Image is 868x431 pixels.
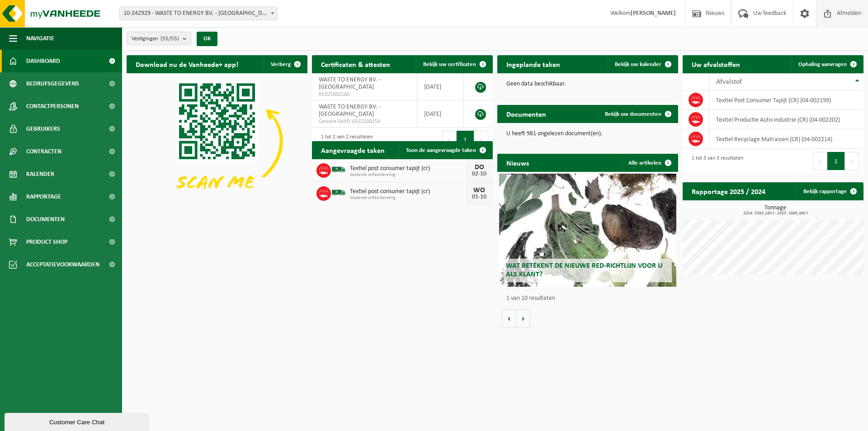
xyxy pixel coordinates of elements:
span: Product Shop [26,231,67,253]
button: 1 [827,152,845,170]
h2: Certificaten & attesten [312,55,399,73]
span: Acceptatievoorwaarden [26,253,99,276]
button: OK [197,32,217,46]
td: [DATE] [417,100,464,128]
span: Dashboard [26,50,60,72]
p: 1 van 10 resultaten [506,295,674,302]
span: Afvalstof [716,78,742,85]
h2: Rapportage 2025 / 2024 [683,182,774,200]
strong: [PERSON_NAME] [631,10,676,17]
td: Textiel Post Consumer Tapijt (CR) (04-002199) [709,90,863,110]
span: Vestigingen [132,32,179,46]
h2: Nieuws [497,154,538,171]
div: 1 tot 2 van 2 resultaten [316,130,373,150]
span: Bekijk uw documenten [605,111,661,117]
iframe: chat widget [5,411,151,431]
span: Textiel post consumer tapijt (cr) [350,165,466,172]
span: 2024: 5383,180 t - 2025: 2885,480 t [687,211,863,216]
a: Toon de aangevraagde taken [399,141,492,159]
span: Wat betekent de nieuwe RED-richtlijn voor u als klant? [506,262,662,278]
span: Bedrijfsgegevens [26,72,79,95]
div: 02-10 [470,171,488,177]
button: Verberg [264,55,307,73]
button: Volgende [516,309,530,327]
p: U heeft 981 ongelezen document(en). [506,131,669,137]
span: Ophaling aanvragen [798,62,847,67]
h3: Tonnage [687,205,863,216]
span: Gebruikers [26,118,60,140]
span: WASTE TO ENERGY BV. - [GEOGRAPHIC_DATA] [319,76,381,90]
a: Bekijk rapportage [796,182,863,200]
span: 10-242929 - WASTE TO ENERGY BV. - NIJKERK [119,7,278,20]
span: WASTE TO ENERGY BV. - [GEOGRAPHIC_DATA] [319,104,381,118]
span: Toon de aangevraagde taken [406,147,476,153]
a: Bekijk uw certificaten [416,55,492,73]
button: Next [845,152,859,170]
button: Next [474,131,488,149]
button: Previous [442,131,457,149]
span: Bekijk uw kalender [615,62,661,67]
span: 10-242929 - WASTE TO ENERGY BV. - NIJKERK [120,7,277,20]
span: Navigatie [26,27,54,50]
h2: Ingeplande taken [497,55,569,73]
img: BL-SO-LV [331,162,346,177]
span: Rapportage [26,185,61,208]
div: 01-10 [470,194,488,200]
button: Vestigingen(55/55) [127,32,191,45]
span: Geplande zelfaanlevering [350,195,466,201]
span: Documenten [26,208,65,231]
img: Download de VHEPlus App [127,73,307,209]
h2: Documenten [497,105,555,123]
a: Bekijk uw kalender [608,55,677,73]
span: Contracten [26,140,61,163]
count: (55/55) [160,36,179,42]
a: Alle artikelen [621,154,677,172]
td: Textiel Productie Auto-industrie (CR) (04-002202) [709,110,863,129]
span: Verberg [271,62,291,67]
button: Vorige [502,309,516,327]
span: Bekijk uw certificaten [423,62,476,67]
span: Kalender [26,163,54,185]
h2: Aangevraagde taken [312,141,394,159]
td: Textiel Recyclage Matrassen (CR) (04-002214) [709,129,863,149]
div: 1 tot 3 van 3 resultaten [687,151,743,171]
h2: Uw afvalstoffen [683,55,749,73]
span: Geplande zelfaanlevering [350,172,466,178]
p: Geen data beschikbaar. [506,81,669,87]
h2: Download nu de Vanheede+ app! [127,55,247,73]
span: RED25002160 [319,91,410,98]
button: Previous [813,152,827,170]
span: Consent-SelfD-VEG2200254 [319,118,410,125]
span: Textiel post consumer tapijt (cr) [350,188,466,195]
div: DO [470,164,488,171]
button: 1 [457,131,474,149]
a: Ophaling aanvragen [791,55,863,73]
a: Wat betekent de nieuwe RED-richtlijn voor u als klant? [499,174,676,287]
a: Bekijk uw documenten [598,105,677,123]
img: BL-SO-LV [331,185,346,200]
td: [DATE] [417,73,464,100]
span: Contactpersonen [26,95,79,118]
div: WO [470,187,488,194]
